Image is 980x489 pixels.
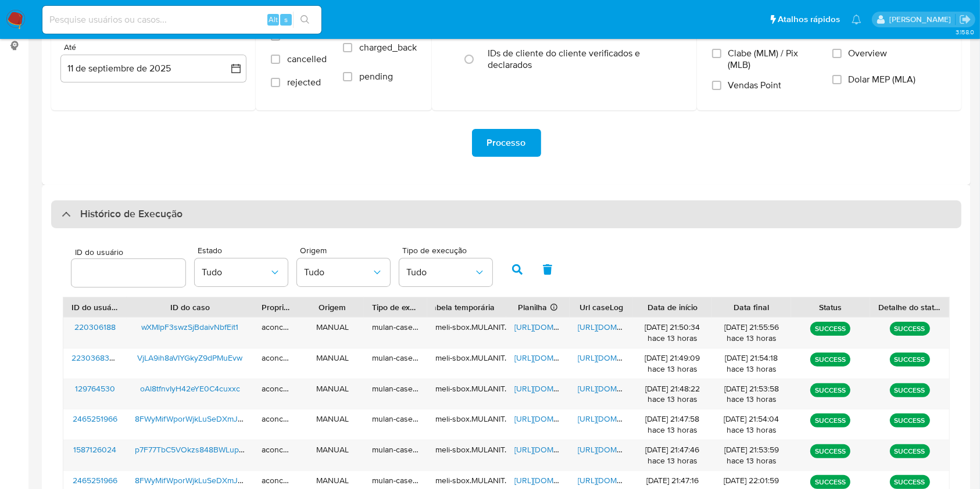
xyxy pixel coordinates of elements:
[959,13,971,26] a: Sair
[42,12,321,27] input: Pesquise usuários ou casos...
[778,13,840,26] span: Atalhos rápidos
[284,14,288,25] span: s
[269,14,278,25] span: Alt
[889,14,955,25] p: ana.conceicao@mercadolivre.com
[956,27,974,37] span: 3.158.0
[852,15,861,24] a: Notificações
[293,12,317,28] button: search-icon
